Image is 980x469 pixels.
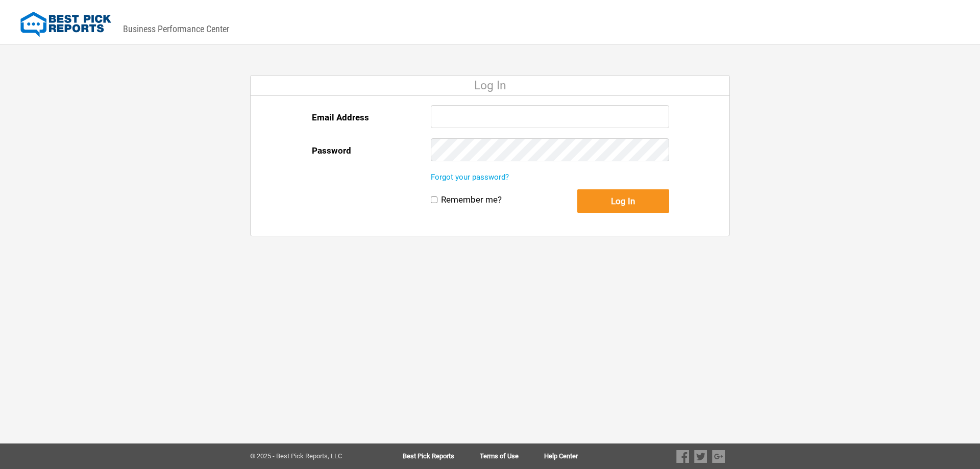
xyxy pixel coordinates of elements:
[312,105,369,130] label: Email Address
[480,453,544,460] a: Terms of Use
[251,76,729,96] div: Log In
[441,194,502,205] label: Remember me?
[577,189,669,213] button: Log In
[250,453,370,460] div: © 2025 - Best Pick Reports, LLC
[431,172,509,182] a: Forgot your password?
[312,138,351,163] label: Password
[403,453,480,460] a: Best Pick Reports
[20,12,111,37] img: Best Pick Reports Logo
[544,453,578,460] a: Help Center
